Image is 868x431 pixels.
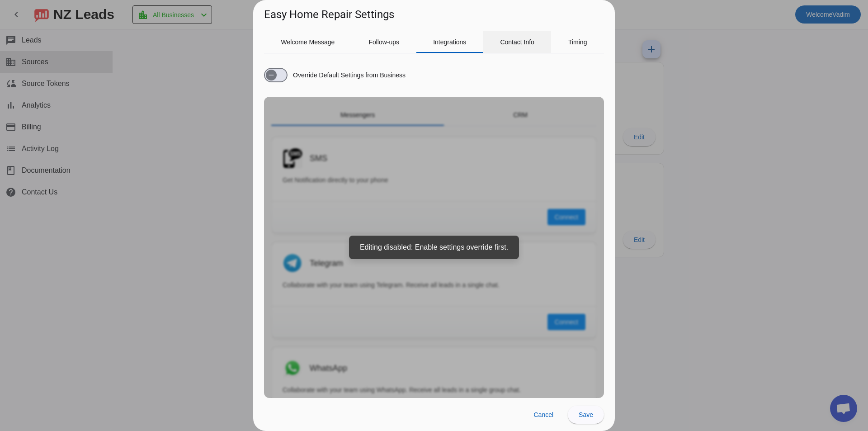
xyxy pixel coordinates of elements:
[513,112,528,118] span: CRM
[568,406,604,424] button: Save
[433,39,466,45] span: Integrations
[500,39,534,45] span: Contact Info
[281,39,335,45] span: Welcome Message
[340,112,375,118] span: Messengers
[568,39,587,45] span: Timing
[533,411,553,418] span: Cancel
[579,411,593,418] span: Save
[526,406,561,424] button: Cancel
[264,7,394,22] h1: Easy Home Repair Settings
[291,71,406,80] label: Override Default Settings from Business
[368,39,399,45] span: Follow-ups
